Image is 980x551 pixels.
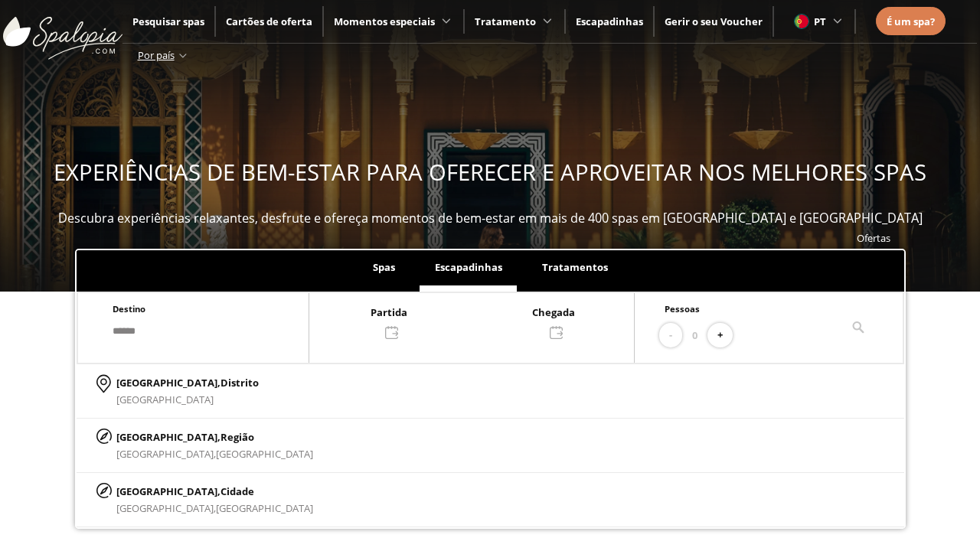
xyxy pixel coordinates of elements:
[373,260,395,274] span: Spas
[3,2,122,60] img: ImgLogoSpalopia.BvClDcEz.svg
[665,303,700,315] span: Pessoas
[887,13,935,30] a: É um spa?
[692,327,697,344] span: 0
[116,374,259,391] p: [GEOGRAPHIC_DATA],
[58,210,923,227] span: Descubra experiências relaxantes, desfrute e ofereça momentos de bem-estar em mais de 400 spas em...
[116,447,216,461] span: [GEOGRAPHIC_DATA],
[659,323,682,348] button: -
[116,501,216,515] span: [GEOGRAPHIC_DATA],
[138,48,175,62] span: Por país
[220,376,259,390] span: Distrito
[116,483,313,500] p: [GEOGRAPHIC_DATA],
[54,157,926,187] span: EXPERIÊNCIAS DE BEM-ESTAR PARA OFERECER E APROVEITAR NOS MELHORES SPAS
[116,429,313,445] p: [GEOGRAPHIC_DATA],
[216,501,313,515] span: [GEOGRAPHIC_DATA]
[132,15,204,28] a: Pesquisar spas
[665,15,763,28] a: Gerir o seu Voucher
[226,15,312,28] a: Cartões de oferta
[220,484,254,498] span: Cidade
[216,447,313,461] span: [GEOGRAPHIC_DATA]
[220,430,254,444] span: Região
[542,260,608,274] span: Tratamentos
[116,393,214,406] span: [GEOGRAPHIC_DATA]
[576,15,643,28] a: Escapadinhas
[857,231,890,245] a: Ofertas
[113,303,145,315] span: Destino
[707,323,733,348] button: +
[887,15,935,28] span: É um spa?
[435,260,502,274] span: Escapadinhas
